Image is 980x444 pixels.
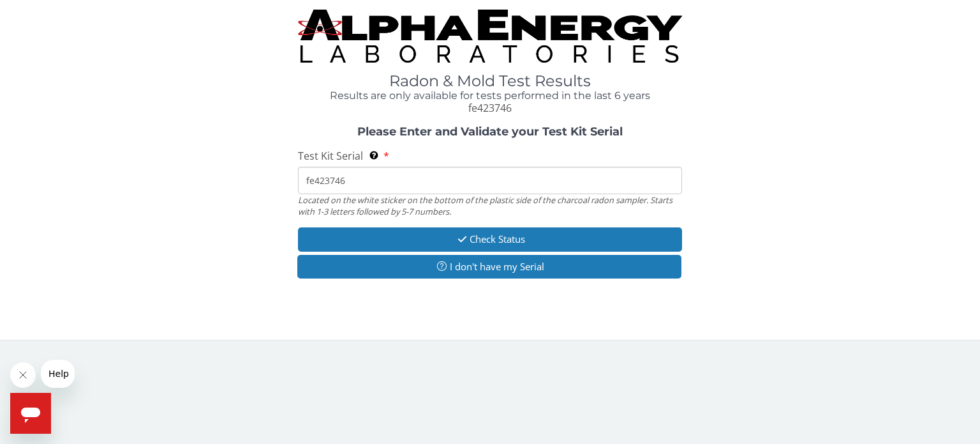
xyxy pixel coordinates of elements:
iframe: Button to launch messaging window [10,393,51,434]
button: Check Status [298,227,682,251]
span: fe423746 [468,101,512,115]
span: Test Kit Serial [298,149,363,163]
h4: Results are only available for tests performed in the last 6 years [298,90,682,102]
img: TightCrop.jpg [298,10,682,63]
strong: Please Enter and Validate your Test Kit Serial [357,125,623,139]
button: I don't have my Serial [297,255,681,279]
iframe: Message from company [41,360,75,388]
iframe: Close message [10,362,36,388]
div: Located on the white sticker on the bottom of the plastic side of the charcoal radon sampler. Sta... [298,194,682,218]
h1: Radon & Mold Test Results [298,73,682,89]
